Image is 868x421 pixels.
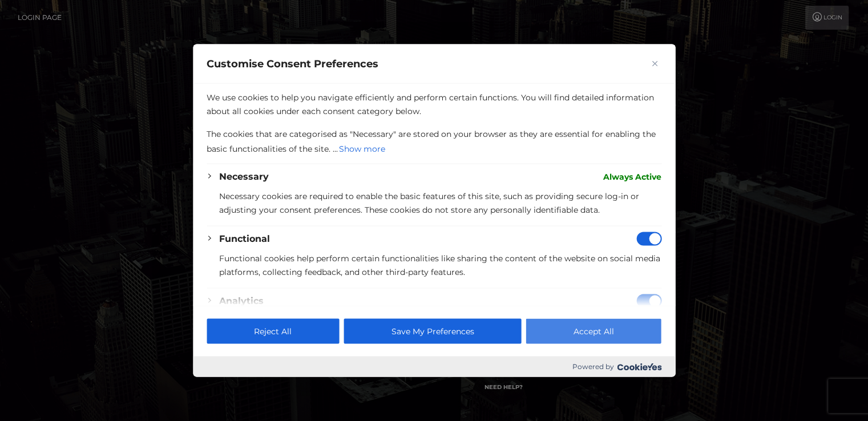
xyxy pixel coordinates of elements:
input: Disable Functional [636,232,661,245]
p: Necessary cookies are required to enable the basic features of this site, such as providing secur... [219,189,661,216]
button: Accept All [526,319,661,344]
button: Functional [219,232,270,245]
button: Save My Preferences [344,319,521,344]
span: Customise Consent Preferences [207,56,378,70]
img: Close [652,60,657,66]
button: Reject All [207,319,339,344]
p: We use cookies to help you navigate efficiently and perform certain functions. You will find deta... [207,90,661,118]
button: Necessary [219,169,269,183]
button: Close [648,56,661,70]
button: Show more [338,140,386,156]
div: Powered by [193,357,675,377]
div: Customise Consent Preferences [193,44,675,377]
span: Always Active [603,169,661,183]
p: Functional cookies help perform certain functionalities like sharing the content of the website o... [219,251,661,278]
img: Cookieyes logo [617,363,661,370]
p: The cookies that are categorised as "Necessary" are stored on your browser as they are essential ... [207,127,661,156]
